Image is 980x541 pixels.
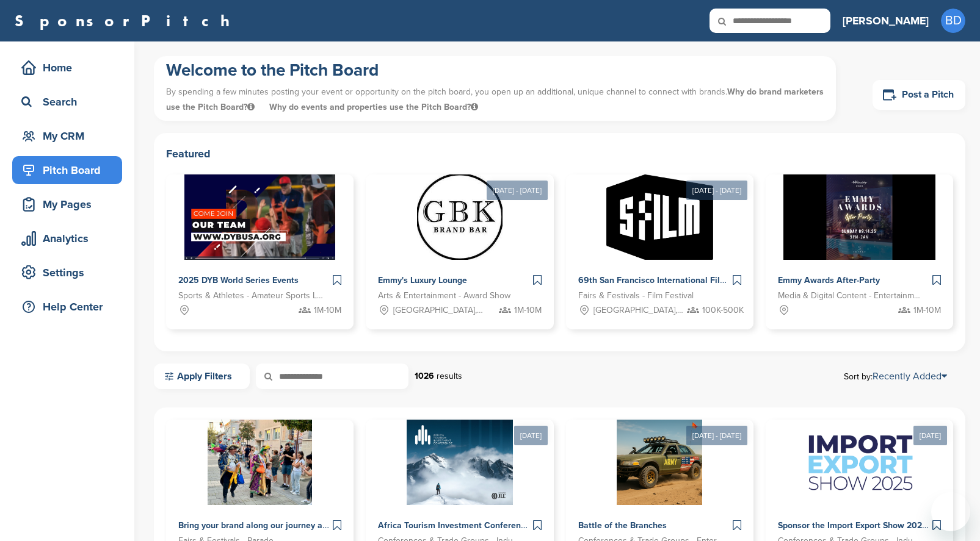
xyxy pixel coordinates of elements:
img: Sponsorpitch & [794,420,925,505]
img: Sponsorpitch & [208,420,313,505]
span: Bring your brand along our journey across [GEOGRAPHIC_DATA] and [GEOGRAPHIC_DATA] [178,520,540,531]
a: SponsorPitch [15,13,238,29]
h3: [PERSON_NAME] [843,12,929,29]
a: [DATE] - [DATE] Sponsorpitch & Emmy's Luxury Lounge Arts & Entertainment - Award Show [GEOGRAPHIC... [366,155,553,329]
div: [DATE] - [DATE] [686,426,747,445]
img: Sponsorpitch & [617,420,702,505]
iframe: Button to launch messaging window [931,492,970,531]
a: Search [12,88,122,116]
span: 100K-500K [702,304,744,317]
strong: 1026 [415,371,434,381]
span: Why do events and properties use the Pitch Board? [269,102,478,112]
div: [DATE] [913,426,947,445]
a: [PERSON_NAME] [843,7,929,34]
div: [DATE] [514,426,548,445]
h1: Welcome to the Pitch Board [166,59,824,81]
div: Home [18,57,122,79]
span: results [437,371,462,381]
span: Media & Digital Content - Entertainment [778,289,923,303]
a: Recently Added [873,370,947,382]
img: Sponsorpitch & [606,174,713,260]
div: [DATE] - [DATE] [686,181,747,200]
div: Settings [18,262,122,284]
a: Settings [12,259,122,287]
span: [GEOGRAPHIC_DATA], [GEOGRAPHIC_DATA] [393,304,484,317]
a: Pitch Board [12,156,122,184]
a: Sponsorpitch & Emmy Awards After-Party Media & Digital Content - Entertainment 1M-10M [766,174,953,329]
span: 1M-10M [314,304,341,317]
div: [DATE] - [DATE] [487,181,548,200]
span: 1M-10M [913,304,941,317]
span: Sort by: [844,371,947,381]
span: 1M-10M [514,304,542,317]
a: Apply Filters [154,364,250,389]
div: Help Center [18,296,122,318]
div: Analytics [18,228,122,249]
span: BD [941,9,965,33]
img: Sponsorpitch & [783,174,935,260]
span: 2025 DYB World Series Events [178,275,299,285]
div: My CRM [18,125,122,147]
div: Search [18,91,122,113]
a: My CRM [12,122,122,150]
div: My Pages [18,193,122,215]
a: Post a Pitch [873,80,965,110]
a: [DATE] - [DATE] Sponsorpitch & 69th San Francisco International Film Festival Fairs & Festivals -... [566,155,753,329]
span: Africa Tourism Investment Conference - Lead Sponsor [378,520,590,531]
a: Analytics [12,224,122,253]
span: Emmy's Luxury Lounge [378,275,467,285]
span: Emmy Awards After-Party [778,275,880,285]
a: Home [12,54,122,82]
div: Pitch Board [18,159,122,181]
img: Sponsorpitch & [184,174,335,260]
a: Help Center [12,293,122,321]
img: Sponsorpitch & [417,174,503,260]
span: Sports & Athletes - Amateur Sports Leagues [178,289,323,303]
span: Sponsor the Import Export Show 2025 [778,520,927,531]
a: Sponsorpitch & 2025 DYB World Series Events Sports & Athletes - Amateur Sports Leagues 1M-10M [166,174,354,329]
h2: Featured [166,145,953,162]
img: Sponsorpitch & [407,420,513,505]
span: [GEOGRAPHIC_DATA], [GEOGRAPHIC_DATA] [593,304,684,317]
span: Fairs & Festivals - Film Festival [578,289,694,303]
p: By spending a few minutes posting your event or opportunity on the pitch board, you open up an ad... [166,81,824,118]
span: Arts & Entertainment - Award Show [378,289,510,303]
span: Battle of the Branches [578,520,667,531]
a: My Pages [12,190,122,218]
span: 69th San Francisco International Film Festival [578,275,761,285]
